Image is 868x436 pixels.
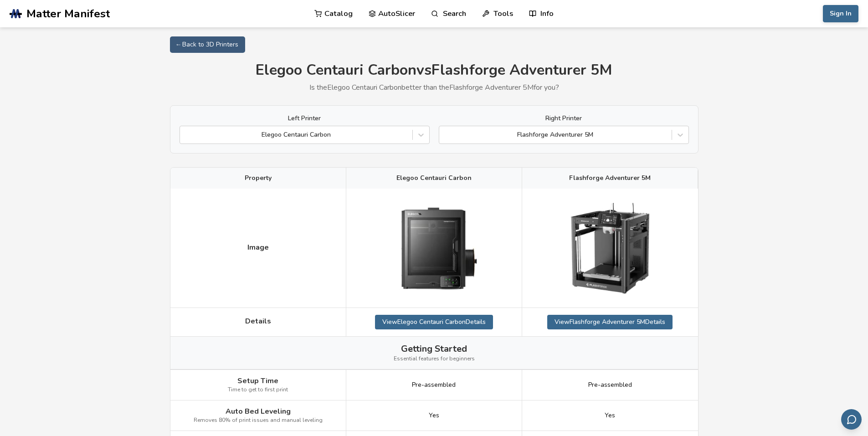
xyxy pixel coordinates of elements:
span: Yes [429,412,439,419]
input: Elegoo Centauri Carbon [185,131,186,138]
label: Left Printer [180,115,430,122]
span: Image [247,243,269,251]
button: Send feedback via email [841,409,862,430]
span: Flashforge Adventurer 5M [569,174,651,182]
span: Getting Started [401,344,467,354]
span: Auto Bed Leveling [226,407,291,415]
span: Yes [605,412,615,419]
button: Sign In [823,5,858,22]
img: Flashforge Adventurer 5M [565,203,656,294]
input: Flashforge Adventurer 5M [444,131,446,138]
span: Pre-assembled [412,381,456,389]
label: Right Printer [439,115,689,122]
span: Property [245,174,272,182]
span: Time to get to first print [228,387,288,393]
a: ViewFlashforge Adventurer 5MDetails [547,315,673,329]
span: Pre-assembled [588,381,632,389]
h1: Elegoo Centauri Carbon vs Flashforge Adventurer 5M [170,62,699,79]
p: Is the Elegoo Centauri Carbon better than the Flashforge Adventurer 5M for you? [170,83,699,92]
span: Essential features for beginners [394,356,475,362]
span: Removes 80% of print issues and manual leveling [194,417,323,424]
a: ViewElegoo Centauri CarbonDetails [375,315,493,329]
span: Setup Time [237,377,278,385]
a: ← Back to 3D Printers [170,36,245,53]
span: Matter Manifest [26,7,110,20]
span: Elegoo Centauri Carbon [396,174,472,182]
span: Details [245,317,271,325]
img: Elegoo Centauri Carbon [388,195,479,300]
